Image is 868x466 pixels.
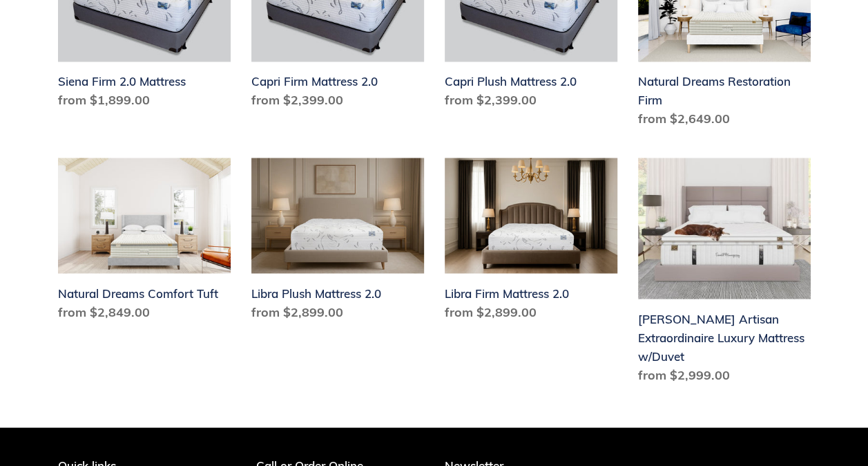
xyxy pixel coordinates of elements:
a: Hemingway Artisan Extraordinaire Luxury Mattress w/Duvet [638,158,811,389]
a: Libra Firm Mattress 2.0 [445,158,617,326]
a: Libra Plush Mattress 2.0 [251,158,424,326]
a: Natural Dreams Comfort Tuft [58,158,231,326]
